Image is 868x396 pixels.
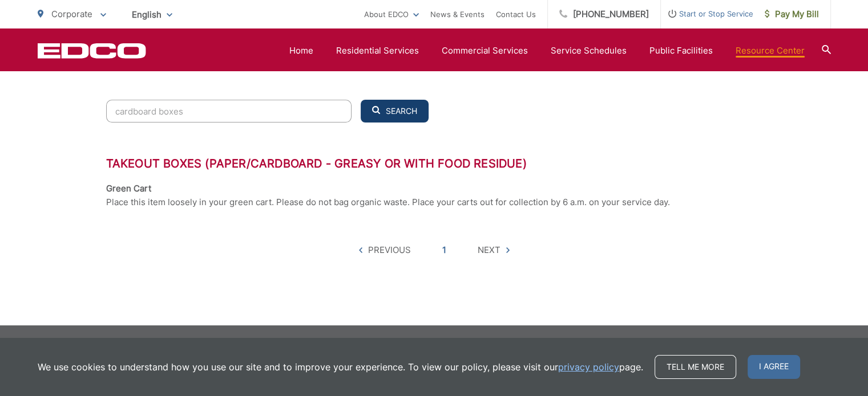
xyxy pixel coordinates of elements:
[442,243,446,257] a: 1
[748,355,800,379] span: I agree
[736,44,805,58] a: Resource Center
[336,44,419,58] a: Residential Services
[361,100,429,123] button: Search
[123,5,181,25] span: English
[38,360,643,374] p: We use cookies to understand how you use our site and to improve your experience. To view our pol...
[765,7,819,21] span: Pay My Bill
[368,243,411,257] span: Previous
[655,355,736,379] a: Tell me more
[364,7,419,21] a: About EDCO
[649,44,713,58] a: Public Facilities
[496,7,536,21] a: Contact Us
[106,157,762,170] h3: Takeout Boxes (paper/cardboard - greasy or with food residue)
[386,106,417,116] span: Search
[106,100,352,123] input: Search
[551,44,627,58] a: Service Schedules
[442,44,528,58] a: Commercial Services
[289,44,313,58] a: Home
[106,183,151,194] strong: Green Cart
[106,195,670,209] p: Place this item loosely in your green cart. Please do not bag organic waste. Place your carts out...
[558,360,619,374] a: privacy policy
[38,43,146,59] a: EDCD logo. Return to the homepage.
[478,243,500,257] span: Next
[51,9,92,19] span: Corporate
[430,7,485,21] a: News & Events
